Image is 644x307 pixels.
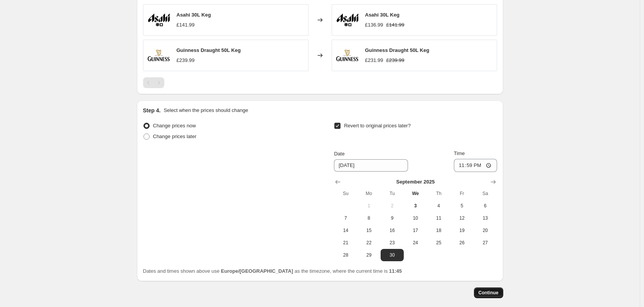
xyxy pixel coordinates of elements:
button: Monday September 29 2025 [357,249,381,261]
span: 2 [384,203,401,209]
span: 15 [361,227,378,234]
button: Wednesday September 17 2025 [404,224,427,237]
button: Monday September 22 2025 [357,237,381,249]
button: Saturday September 27 2025 [474,237,497,249]
img: keg-beer-guinness-draught-50l-keg-29448773468357_80x.png [147,44,170,67]
button: Friday September 5 2025 [450,200,474,212]
span: Continue [479,290,499,296]
span: Guinness Draught 50L Keg [365,47,430,53]
strike: £239.99 [386,57,405,64]
button: Sunday September 21 2025 [334,237,357,249]
span: Change prices later [153,133,197,139]
button: Thursday September 11 2025 [427,212,450,224]
span: Th [430,190,447,197]
span: 12 [453,215,470,221]
th: Monday [357,187,381,200]
strike: £141.99 [386,21,405,29]
span: 30 [384,252,401,258]
th: Sunday [334,187,357,200]
button: Sunday September 14 2025 [334,224,357,237]
button: Wednesday September 10 2025 [404,212,427,224]
button: Continue [474,287,503,298]
span: Dates and times shown above use as the timezone, where the current time is [143,268,402,274]
span: 19 [453,227,470,234]
span: Sa [477,190,494,197]
button: Monday September 15 2025 [357,224,381,237]
th: Wednesday [404,187,427,200]
span: 21 [337,240,354,246]
span: Change prices now [153,123,196,128]
div: £136.99 [365,21,383,29]
span: 4 [430,203,447,209]
button: Sunday September 28 2025 [334,249,357,261]
th: Saturday [474,187,497,200]
th: Friday [450,187,474,200]
button: Thursday September 18 2025 [427,224,450,237]
button: Show previous month, August 2025 [332,177,343,187]
input: 9/3/2025 [334,159,408,172]
button: Today Wednesday September 3 2025 [404,200,427,212]
span: 26 [453,240,470,246]
span: 25 [430,240,447,246]
button: Show next month, October 2025 [488,177,499,187]
nav: Pagination [143,77,164,88]
p: Select when the prices should change [164,107,248,114]
th: Thursday [427,187,450,200]
span: Time [454,150,465,156]
span: 20 [477,227,494,234]
span: Date [334,151,344,157]
button: Monday September 1 2025 [357,200,381,212]
span: 6 [477,203,494,209]
button: Thursday September 4 2025 [427,200,450,212]
span: Su [337,190,354,197]
button: Friday September 26 2025 [450,237,474,249]
button: Tuesday September 2 2025 [381,200,404,212]
span: 17 [407,227,424,234]
img: keg-beer-asahi-30l-keg-29362700550341_80x.png [336,8,359,32]
span: 1 [361,203,378,209]
div: £239.99 [177,57,195,64]
span: 3 [407,203,424,209]
span: Mo [361,190,378,197]
button: Wednesday September 24 2025 [404,237,427,249]
span: 22 [361,240,378,246]
input: 12:00 [454,159,497,172]
span: 7 [337,215,354,221]
span: Tu [384,190,401,197]
span: 27 [477,240,494,246]
button: Tuesday September 23 2025 [381,237,404,249]
span: Revert to original prices later? [344,123,411,128]
div: £231.99 [365,57,383,64]
span: 23 [384,240,401,246]
span: 24 [407,240,424,246]
button: Saturday September 20 2025 [474,224,497,237]
span: Asahi 30L Keg [365,12,400,18]
span: Asahi 30L Keg [177,12,211,18]
span: 10 [407,215,424,221]
span: 16 [384,227,401,234]
button: Saturday September 13 2025 [474,212,497,224]
button: Tuesday September 16 2025 [381,224,404,237]
button: Tuesday September 9 2025 [381,212,404,224]
span: 29 [361,252,378,258]
span: 11 [430,215,447,221]
span: We [407,190,424,197]
button: Thursday September 25 2025 [427,237,450,249]
button: Friday September 12 2025 [450,212,474,224]
span: 13 [477,215,494,221]
button: Sunday September 7 2025 [334,212,357,224]
h2: Step 4. [143,107,161,114]
div: £141.99 [177,21,195,29]
button: Friday September 19 2025 [450,224,474,237]
img: keg-beer-asahi-30l-keg-29362700550341_80x.png [147,8,170,32]
span: 9 [384,215,401,221]
img: keg-beer-guinness-draught-50l-keg-29448773468357_80x.png [336,44,359,67]
span: 14 [337,227,354,234]
span: Fr [453,190,470,197]
span: 28 [337,252,354,258]
b: 11:45 [389,268,402,274]
button: Tuesday September 30 2025 [381,249,404,261]
th: Tuesday [381,187,404,200]
span: 8 [361,215,378,221]
button: Saturday September 6 2025 [474,200,497,212]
